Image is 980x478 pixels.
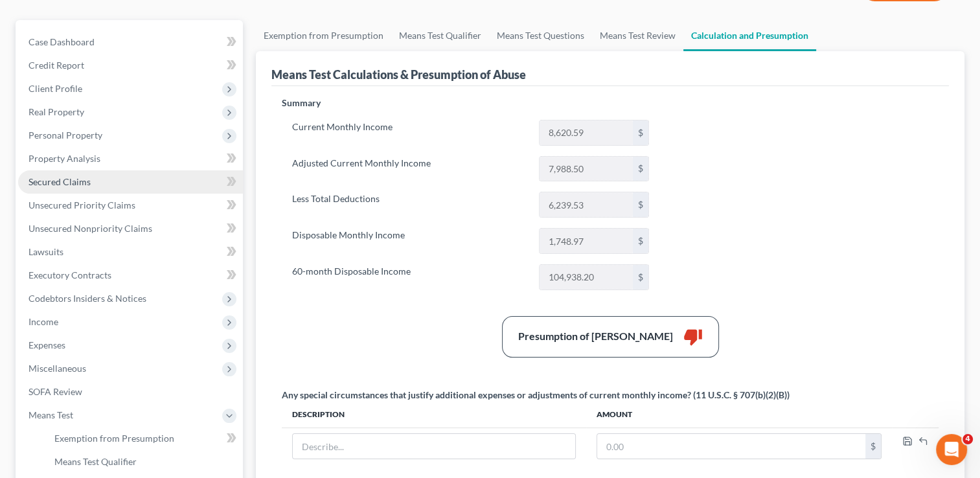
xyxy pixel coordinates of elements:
a: Executory Contracts [18,264,243,287]
label: Adjusted Current Monthly Income [286,156,532,182]
a: Means Test Qualifier [44,450,243,473]
label: Disposable Monthly Income [286,228,532,254]
span: Secured Claims [28,176,91,187]
span: Executory Contracts [28,269,111,280]
a: Unsecured Nonpriority Claims [18,217,243,240]
input: 0.00 [540,120,633,145]
a: Secured Claims [18,170,243,194]
label: Less Total Deductions [286,192,532,218]
span: Unsecured Nonpriority Claims [28,223,152,234]
span: 4 [963,434,973,444]
a: Credit Report [18,54,243,77]
iframe: Intercom live chat [936,434,967,465]
div: $ [633,157,648,181]
span: Miscellaneous [28,363,86,374]
div: Presumption of [PERSON_NAME] [518,329,673,344]
span: Means Test [28,409,73,420]
a: Means Test Questions [489,20,592,51]
input: 0.00 [540,157,633,181]
a: Property Analysis [18,147,243,170]
a: Unsecured Priority Claims [18,194,243,217]
span: Lawsuits [28,246,63,257]
a: Exemption from Presumption [44,427,243,450]
th: Amount [586,402,892,427]
th: Description [282,402,586,427]
div: Any special circumstances that justify additional expenses or adjustments of current monthly inco... [282,389,790,402]
span: Exemption from Presumption [54,433,174,444]
span: Expenses [28,339,65,350]
div: $ [633,229,648,253]
input: Describe... [293,434,575,459]
i: thumb_down [683,327,703,347]
span: Means Test Qualifier [54,456,137,467]
span: Codebtors Insiders & Notices [28,293,146,304]
a: Case Dashboard [18,30,243,54]
a: Means Test Review [592,20,683,51]
span: Case Dashboard [28,36,95,47]
label: Current Monthly Income [286,120,532,146]
label: 60-month Disposable Income [286,264,532,290]
div: $ [633,120,648,145]
div: $ [633,192,648,217]
span: Property Analysis [28,153,100,164]
div: Means Test Calculations & Presumption of Abuse [271,67,526,82]
span: Income [28,316,58,327]
span: Real Property [28,106,84,117]
a: SOFA Review [18,380,243,404]
span: Credit Report [28,60,84,71]
div: $ [633,265,648,290]
input: 0.00 [597,434,865,459]
span: SOFA Review [28,386,82,397]
a: Lawsuits [18,240,243,264]
input: 0.00 [540,192,633,217]
div: $ [865,434,881,459]
span: Personal Property [28,130,102,141]
span: Unsecured Priority Claims [28,199,135,211]
a: Exemption from Presumption [256,20,391,51]
span: Client Profile [28,83,82,94]
a: Calculation and Presumption [683,20,816,51]
input: 0.00 [540,229,633,253]
input: 0.00 [540,265,633,290]
a: Means Test Qualifier [391,20,489,51]
p: Summary [282,97,659,109]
